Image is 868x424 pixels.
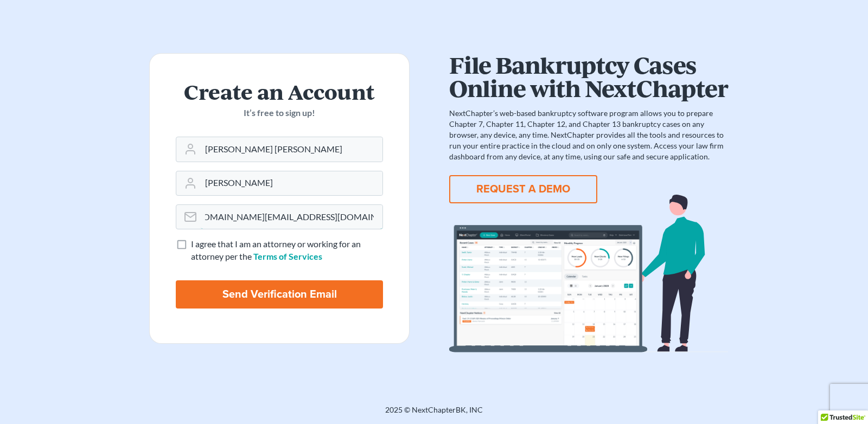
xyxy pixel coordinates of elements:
[253,251,322,261] a: Terms of Services
[449,108,728,162] p: NextChapter’s web-based bankruptcy software program allows you to prepare Chapter 7, Chapter 11, ...
[176,107,383,119] p: It’s free to sign up!
[201,137,382,161] input: First Name
[201,205,382,229] input: Email Address
[125,404,743,424] div: 2025 © NextChapterBK, INC
[449,195,728,352] img: dashboard-867a026336fddd4d87f0941869007d5e2a59e2bc3a7d80a2916e9f42c0117099.svg
[191,239,361,261] span: I agree that I am an attorney or working for an attorney per the
[449,175,597,203] button: REQUEST A DEMO
[176,80,383,102] h2: Create an Account
[449,53,728,99] h1: File Bankruptcy Cases Online with NextChapter
[201,171,382,195] input: Last Name
[176,280,383,309] input: Send Verification Email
